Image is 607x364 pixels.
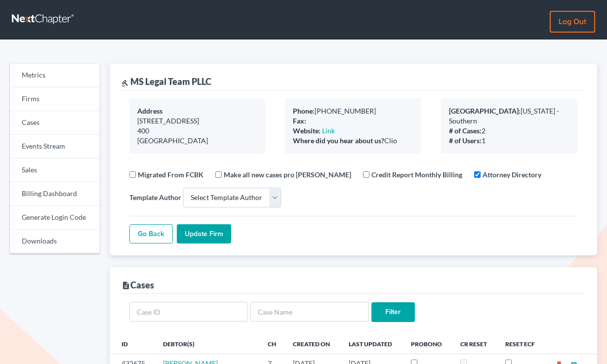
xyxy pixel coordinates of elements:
div: 400 [137,126,258,136]
b: # of Users: [449,136,482,145]
label: Attorney Directory [483,169,541,180]
a: Go Back [129,224,173,244]
a: Log out [550,11,595,33]
div: [PHONE_NUMBER] [293,106,413,116]
div: [US_STATE] - Southern [449,106,569,126]
div: Cases [121,279,154,291]
div: MS Legal Team PLLC [121,76,211,87]
a: Sales [10,159,100,182]
a: Generate Login Code [10,206,100,230]
div: [GEOGRAPHIC_DATA] [137,136,258,146]
b: Website: [293,126,321,135]
i: gavel [121,80,128,86]
a: Downloads [10,230,100,253]
th: Last Updated [341,334,403,354]
b: Fax: [293,117,306,125]
th: Created On [285,334,341,354]
b: [GEOGRAPHIC_DATA]: [449,107,521,115]
th: Ch [260,334,285,354]
th: ProBono [403,334,452,354]
input: Case Name [250,302,369,322]
b: # of Cases: [449,126,482,135]
div: 1 [449,136,569,146]
th: Reset ECF [497,334,545,354]
a: Metrics [10,64,100,87]
a: Billing Dashboard [10,182,100,206]
a: Link [322,126,335,135]
a: Firms [10,87,100,111]
label: Make all new cases pro [PERSON_NAME] [224,169,351,180]
div: Clio [293,136,413,146]
label: Template Author [129,192,181,202]
a: Cases [10,111,100,135]
input: Case ID [129,302,248,322]
th: CR Reset [452,334,497,354]
b: Address [137,107,162,115]
div: 2 [449,126,569,136]
th: Debtor(s) [155,334,260,354]
input: Update Firm [177,224,231,244]
i: description [121,281,130,290]
b: Phone: [293,107,315,115]
th: ID [110,334,156,354]
label: Credit Report Monthly Billing [371,169,462,180]
label: Migrated From FCBK [138,169,203,180]
input: Filter [371,302,415,322]
div: [STREET_ADDRESS] [137,116,258,126]
b: Where did you hear about us? [293,136,384,145]
a: Events Stream [10,135,100,159]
